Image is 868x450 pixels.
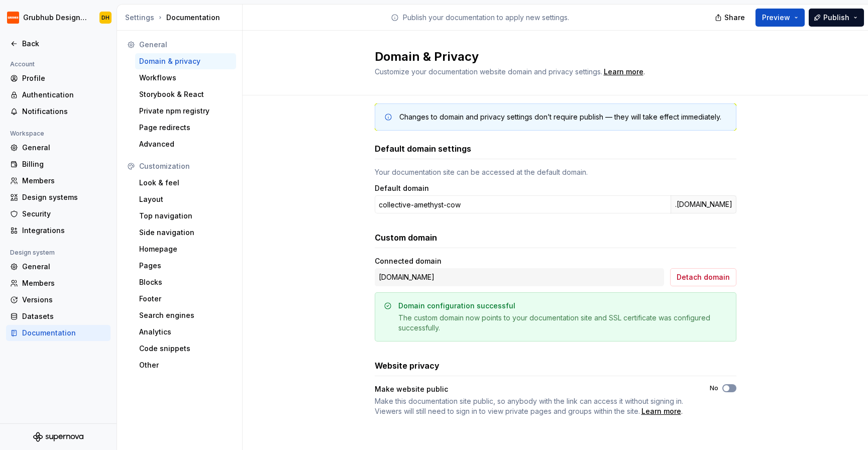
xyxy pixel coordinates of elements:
[125,13,154,23] button: Settings
[139,277,232,287] div: Blocks
[22,209,106,219] div: Security
[139,161,232,171] div: Customization
[22,295,106,305] div: Versions
[139,344,232,354] div: Code snippets
[22,90,106,100] div: Authentication
[2,7,115,29] button: Grubhub Design SystemDH
[6,36,111,52] a: Back
[139,310,232,320] div: Search engines
[375,256,664,266] div: Connected domain
[375,268,664,286] div: [DOMAIN_NAME]
[139,178,232,188] div: Look & feel
[6,206,111,222] a: Security
[101,14,110,22] div: DH
[641,406,681,416] a: Learn more
[809,9,864,27] button: Publish
[6,103,111,120] a: Notifications
[375,143,471,155] h3: Default domain settings
[139,73,232,83] div: Workflows
[6,189,111,205] a: Design systems
[671,195,736,213] div: .[DOMAIN_NAME]
[139,360,232,370] div: Other
[677,272,730,282] span: Detach domain
[6,140,111,156] a: General
[22,311,106,321] div: Datasets
[139,56,232,66] div: Domain & privacy
[139,139,232,149] div: Advanced
[6,70,111,86] a: Profile
[6,87,111,103] a: Authentication
[139,327,232,337] div: Analytics
[135,175,236,191] a: Look & feel
[375,183,429,193] label: Default domain
[139,294,232,304] div: Footer
[22,262,106,272] div: General
[6,308,111,324] a: Datasets
[375,49,724,65] h2: Domain & Privacy
[375,384,692,394] div: Make website public
[135,224,236,241] a: Side navigation
[399,112,721,122] div: Changes to domain and privacy settings don’t require publish — they will take effect immediately.
[139,228,232,238] div: Side navigation
[398,313,727,333] div: The custom domain now points to your documentation site and SSL certificate was configured succes...
[6,222,111,239] a: Integrations
[398,301,515,311] div: Domain configuration successful
[6,128,48,140] div: Workspace
[135,191,236,207] a: Layout
[135,136,236,152] a: Advanced
[22,176,106,186] div: Members
[139,40,232,50] div: General
[135,53,236,69] a: Domain & privacy
[710,384,718,392] label: No
[139,261,232,271] div: Pages
[135,103,236,119] a: Private npm registry
[6,259,111,275] a: General
[755,9,805,27] button: Preview
[139,106,232,116] div: Private npm registry
[375,67,602,76] span: Customize your documentation website domain and privacy settings.
[602,68,645,76] span: .
[724,13,745,23] span: Share
[6,325,111,341] a: Documentation
[135,357,236,373] a: Other
[6,247,59,259] div: Design system
[22,328,106,338] div: Documentation
[135,258,236,274] a: Pages
[375,396,692,416] span: .
[7,12,19,24] img: 4e8d6f31-f5cf-47b4-89aa-e4dec1dc0822.png
[375,397,683,415] span: Make this documentation site public, so anybody with the link can access it without signing in. V...
[135,86,236,102] a: Storybook & React
[135,70,236,86] a: Workflows
[22,159,106,169] div: Billing
[22,106,106,117] div: Notifications
[22,192,106,202] div: Design systems
[135,291,236,307] a: Footer
[6,275,111,291] a: Members
[22,73,106,83] div: Profile
[139,89,232,99] div: Storybook & React
[762,13,790,23] span: Preview
[604,67,643,77] a: Learn more
[403,13,569,23] p: Publish your documentation to apply new settings.
[6,58,39,70] div: Account
[22,39,106,49] div: Back
[670,268,736,286] button: Detach domain
[135,241,236,257] a: Homepage
[375,232,437,244] h3: Custom domain
[33,432,83,442] svg: Supernova Logo
[823,13,849,23] span: Publish
[135,208,236,224] a: Top navigation
[710,9,751,27] button: Share
[23,13,87,23] div: Grubhub Design System
[139,211,232,221] div: Top navigation
[135,341,236,357] a: Code snippets
[139,244,232,254] div: Homepage
[6,156,111,172] a: Billing
[22,143,106,153] div: General
[6,173,111,189] a: Members
[139,194,232,204] div: Layout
